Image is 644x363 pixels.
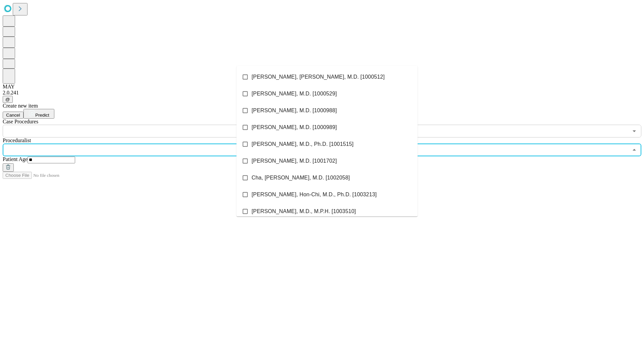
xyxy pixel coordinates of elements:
[252,107,337,115] span: [PERSON_NAME], M.D. [1000988]
[3,137,31,143] span: Proceduralist
[252,207,356,215] span: [PERSON_NAME], M.D., M.P.H. [1003510]
[252,123,337,131] span: [PERSON_NAME], M.D. [1000989]
[3,112,23,119] button: Cancel
[252,90,337,98] span: [PERSON_NAME], M.D. [1000529]
[3,90,641,96] div: 2.0.241
[3,84,641,90] div: MAY
[3,119,38,124] span: Scheduled Procedure
[3,156,28,162] span: Patient Age
[3,96,13,103] button: @
[252,73,385,81] span: [PERSON_NAME], [PERSON_NAME], M.D. [1000512]
[252,157,337,165] span: [PERSON_NAME], M.D. [1001702]
[6,113,20,118] span: Cancel
[3,103,38,109] span: Create new item
[630,126,639,136] button: Open
[252,140,354,148] span: [PERSON_NAME], M.D., Ph.D. [1001515]
[35,113,49,118] span: Predict
[23,109,54,119] button: Predict
[252,174,350,182] span: Cha, [PERSON_NAME], M.D. [1002058]
[630,145,639,155] button: Close
[5,97,10,102] span: @
[252,191,377,199] span: [PERSON_NAME], Hon-Chi, M.D., Ph.D. [1003213]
